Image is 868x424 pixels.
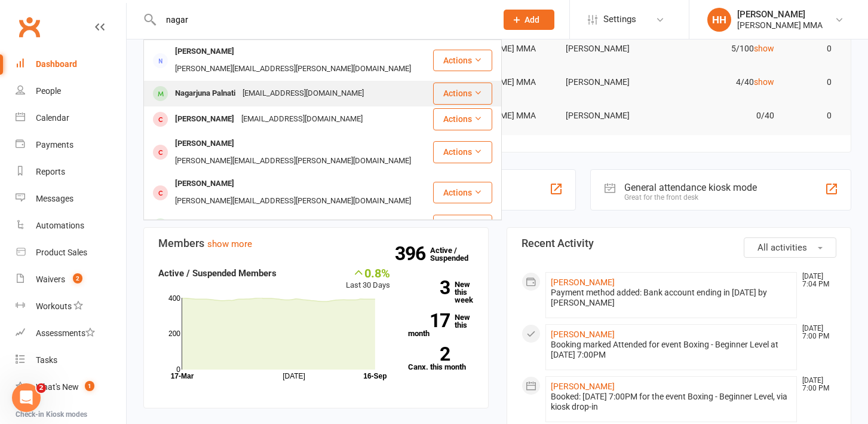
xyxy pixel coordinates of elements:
td: 0 [785,102,842,130]
strong: 2 [408,345,450,363]
div: Workouts [36,301,72,311]
div: HH [707,8,731,32]
strong: 396 [395,245,430,263]
button: Add [504,10,554,30]
a: Assessments [16,320,126,347]
iframe: Intercom live chat [12,383,41,412]
td: 4/40 [670,68,785,96]
a: 396Active / Suspended [430,237,483,271]
span: 2 [36,383,46,393]
div: [PERSON_NAME] [737,9,823,20]
a: [PERSON_NAME] [551,277,615,287]
div: Assessments [36,328,95,338]
div: [PERSON_NAME] MMA [737,20,823,30]
div: Great for the front desk [624,193,757,202]
input: Search... [157,11,488,28]
a: 17New this month [408,313,473,337]
div: Payment method added: Bank account ending in [DATE] by [PERSON_NAME] [551,288,792,308]
button: Actions [433,215,492,236]
strong: 17 [408,312,450,330]
div: Dashboard [36,59,77,69]
span: Add [525,15,539,25]
span: 2 [73,273,82,283]
div: [PERSON_NAME] [171,175,238,193]
div: Messages [36,194,73,203]
a: [PERSON_NAME] [551,382,615,391]
button: Actions [433,182,492,203]
a: Waivers 2 [16,266,126,293]
div: Booked: [DATE] 7:00PM for the event Boxing - Beginner Level, via kiosk drop-in [551,392,792,412]
h3: Members [158,237,474,249]
div: General attendance kiosk mode [624,182,757,193]
a: Payments [16,132,126,158]
div: [PERSON_NAME][EMAIL_ADDRESS][PERSON_NAME][DOMAIN_NAME] [171,193,415,210]
td: [PERSON_NAME] [555,35,670,63]
div: [PERSON_NAME][EMAIL_ADDRESS][PERSON_NAME][DOMAIN_NAME] [171,152,415,170]
strong: Active / Suspended Members [158,268,277,279]
div: [EMAIL_ADDRESS][DOMAIN_NAME] [239,85,367,102]
div: [PERSON_NAME] [171,111,238,128]
div: 0.8% [346,266,390,279]
time: [DATE] 7:00 PM [796,377,836,392]
div: [EMAIL_ADDRESS][DOMAIN_NAME] [238,217,366,234]
a: Messages [16,185,126,212]
td: [PERSON_NAME] [555,102,670,130]
a: 3New this week [408,280,473,304]
td: 0/40 [670,102,785,130]
td: 0 [785,35,842,63]
span: Settings [603,6,636,33]
strong: 3 [408,279,450,297]
td: [PERSON_NAME] [555,68,670,96]
a: People [16,78,126,105]
button: Actions [433,108,492,130]
div: [PERSON_NAME] [171,217,238,234]
button: Actions [433,83,492,104]
h3: Recent Activity [522,237,837,249]
a: Reports [16,158,126,185]
a: 2Canx. this month [408,347,473,371]
div: Tasks [36,355,57,365]
div: People [36,86,61,96]
td: 0 [785,68,842,96]
div: Automations [36,221,84,230]
div: Last 30 Days [346,266,390,292]
a: show [754,77,774,87]
div: Waivers [36,274,65,284]
div: Calendar [36,113,69,123]
div: Product Sales [36,248,87,257]
div: Nagarjuna Palnati [171,85,239,102]
div: Booking marked Attended for event Boxing - Beginner Level at [DATE] 7:00PM [551,340,792,360]
time: [DATE] 7:04 PM [796,273,836,288]
a: Workouts [16,293,126,320]
button: Actions [433,141,492,163]
div: [PERSON_NAME] [171,135,238,152]
a: What's New1 [16,374,126,401]
a: Product Sales [16,239,126,266]
a: Automations [16,212,126,239]
span: All activities [757,242,807,253]
div: Reports [36,167,65,176]
div: Payments [36,140,73,150]
a: Dashboard [16,51,126,78]
span: 1 [85,381,94,391]
a: Tasks [16,347,126,374]
a: [PERSON_NAME] [551,330,615,339]
td: 5/100 [670,35,785,63]
a: show more [207,239,252,249]
button: Actions [433,50,492,71]
div: [EMAIL_ADDRESS][DOMAIN_NAME] [238,111,366,128]
a: show [754,44,774,53]
button: All activities [744,237,836,258]
div: [PERSON_NAME] [171,43,238,60]
div: What's New [36,382,79,392]
time: [DATE] 7:00 PM [796,325,836,340]
a: Calendar [16,105,126,132]
div: [PERSON_NAME][EMAIL_ADDRESS][PERSON_NAME][DOMAIN_NAME] [171,60,415,78]
a: Clubworx [14,12,44,42]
